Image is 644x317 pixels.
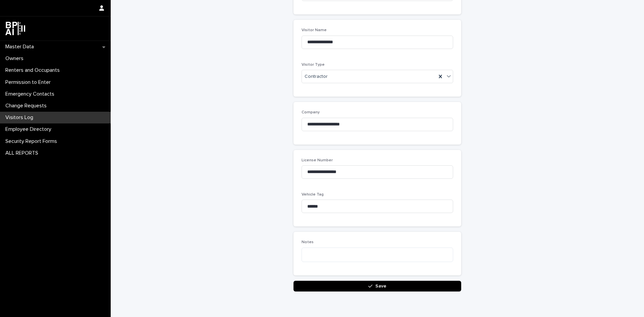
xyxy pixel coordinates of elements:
span: Visitor Name [302,28,327,32]
span: Notes [302,240,314,244]
img: dwgmcNfxSF6WIOOXiGgu [5,22,25,35]
span: License Number [302,158,333,162]
button: Save [293,281,461,292]
p: Emergency Contacts [3,91,60,97]
p: Change Requests [3,103,52,109]
p: Security Report Forms [3,138,62,145]
p: Visitors Log [3,114,39,121]
p: Owners [3,55,29,62]
p: ALL REPORTS [3,150,44,156]
span: Vehicle Tag [302,193,324,197]
span: Contractor [305,73,328,80]
p: Employee Directory [3,126,57,133]
p: Permission to Enter [3,79,56,86]
span: Visitor Type [302,63,325,67]
p: Renters and Occupants [3,67,65,73]
p: Master Data [3,44,39,50]
span: Company [302,110,320,114]
span: Save [375,284,386,288]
